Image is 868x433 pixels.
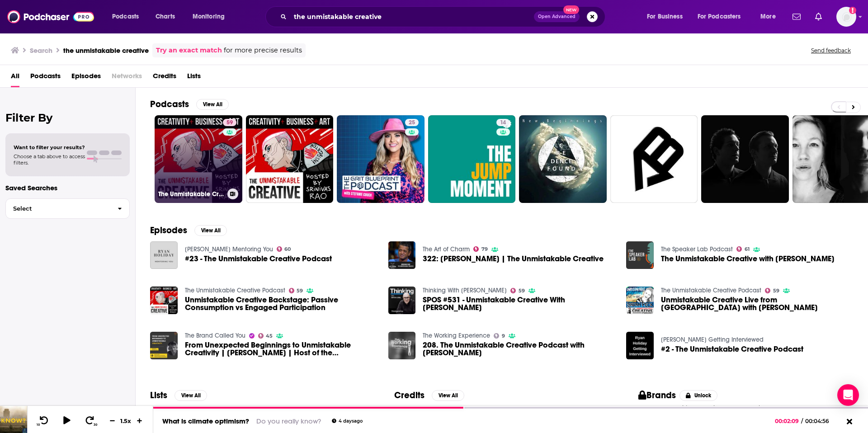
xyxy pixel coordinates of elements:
[155,115,242,203] a: 59The Unmistakable Creative Podcast
[481,247,488,251] span: 79
[196,99,229,110] button: View All
[150,225,227,236] a: EpisodesView All
[496,119,509,126] a: 14
[112,10,139,23] span: Podcasts
[661,345,803,353] a: #2 - The Unmistakable Creative Podcast
[638,405,854,411] p: Access sponsor history on the top 5,000 podcasts.
[162,417,249,425] a: What is climate optimism?
[423,332,490,339] a: The Working Experience
[849,7,856,14] svg: Add a profile image
[30,69,61,87] a: Podcasts
[388,287,416,314] img: SPOS #531 - Unmistakable Creative With Srinivas Rao
[274,6,614,27] div: Search podcasts, credits, & more...
[808,47,854,54] button: Send feedback
[423,255,604,263] span: 322: [PERSON_NAME] | The Unmistakable Creative
[337,115,425,203] a: 25
[284,247,291,251] span: 60
[409,118,415,127] span: 25
[186,9,236,24] button: open menu
[661,336,764,344] a: Ryan Holiday Getting Interviewed
[432,390,464,401] button: View All
[698,10,741,23] span: For Podcasters
[156,45,222,56] a: Try an exact match
[502,334,505,338] span: 9
[150,9,180,24] a: Charts
[661,296,854,311] a: Unmistakable Creative Live from NYC with Sarah Peck
[106,9,151,24] button: open menu
[224,45,302,56] span: for more precise results
[423,255,604,263] a: 322: Srinivas Rao | The Unmistakable Creative
[394,390,464,401] a: CreditsView All
[473,246,488,252] a: 79
[538,14,576,19] span: Open Advanced
[332,419,363,424] div: 4 days ago
[290,9,534,24] input: Search podcasts, credits, & more...
[289,288,303,293] a: 59
[185,341,377,357] a: From Unexpected Beginnings to Unmistakable Creativity | Srinivas Rao | Host of the Unmistakable C...
[494,333,505,339] a: 9
[765,288,779,293] a: 59
[156,10,175,23] span: Charts
[423,296,615,311] span: SPOS #531 - Unmistakable Creative With [PERSON_NAME]
[150,241,178,269] img: #23 - The Unmistakable Creative Podcast
[185,341,377,357] span: From Unexpected Beginnings to Unmistakable Creativity | [PERSON_NAME] | Host of the Unmistakable ...
[626,241,654,269] img: The Unmistakable Creative with Srini Rao
[641,9,694,24] button: open menu
[661,296,854,311] span: Unmistakable Creative Live from [GEOGRAPHIC_DATA] with [PERSON_NAME]
[150,99,189,110] h2: Podcasts
[679,390,718,401] button: Unlock
[405,119,419,126] a: 25
[388,332,416,359] img: 208. The Unmistakable Creative Podcast with Srinivas Rao
[153,69,176,87] span: Credits
[194,225,227,236] button: View All
[185,296,377,311] a: Unmistakable Creative Backstage: Passive Consumption vs Engaged Participation
[760,10,776,23] span: More
[626,287,654,314] img: Unmistakable Creative Live from NYC with Sarah Peck
[185,332,245,339] a: The Brand Called You
[71,69,101,87] a: Episodes
[150,390,207,401] a: ListsView All
[801,418,803,424] span: /
[185,287,285,294] a: The Unmistakable Creative Podcast
[626,332,654,359] img: #2 - The Unmistakable Creative Podcast
[277,246,291,252] a: 60
[5,198,130,219] button: Select
[803,418,838,424] span: 00:04:56
[150,390,167,401] h2: Lists
[187,69,201,87] a: Lists
[388,241,416,269] a: 322: Srinivas Rao | The Unmistakable Creative
[745,247,750,251] span: 61
[175,390,207,401] button: View All
[534,11,580,22] button: Open AdvancedNew
[94,423,97,427] span: 30
[754,9,787,24] button: open menu
[266,334,273,338] span: 45
[661,255,835,263] span: The Unmistakable Creative with [PERSON_NAME]
[519,289,525,293] span: 59
[423,341,615,357] span: 208. The Unmistakable Creative Podcast with [PERSON_NAME]
[150,332,178,359] a: From Unexpected Beginnings to Unmistakable Creativity | Srinivas Rao | Host of the Unmistakable C...
[30,46,52,55] h3: Search
[811,9,826,24] a: Show notifications dropdown
[11,69,19,87] span: All
[37,423,40,427] span: 10
[258,333,273,339] a: 45
[150,287,178,314] img: Unmistakable Creative Backstage: Passive Consumption vs Engaged Participation
[423,245,470,253] a: The Art of Charm
[193,10,225,23] span: Monitoring
[7,8,94,25] img: Podchaser - Follow, Share and Rate Podcasts
[836,7,856,27] span: Logged in as Rbaldwin
[428,115,516,203] a: 14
